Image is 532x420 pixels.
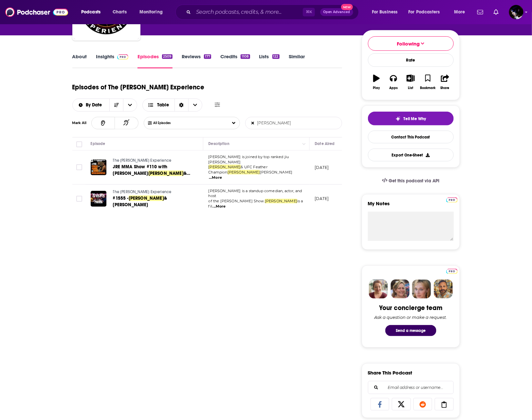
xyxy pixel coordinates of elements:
div: Sort Direction [174,99,188,111]
a: Lists122 [259,53,280,68]
button: open menu [77,7,109,17]
span: For Business [372,8,398,17]
a: JRE MMA Show #110 with [PERSON_NAME][PERSON_NAME]& [113,164,192,177]
button: Sort Direction [109,99,123,111]
div: Rate [368,53,454,67]
div: Bookmark [420,86,435,90]
button: Open AdvancedNew [320,8,353,16]
span: Following [397,41,420,47]
a: About [72,53,87,68]
span: ...More [209,175,222,180]
div: Search podcasts, credits, & more... [182,5,365,20]
button: Play [368,70,385,94]
a: Share on Reddit [413,398,432,411]
span: ...More [213,204,226,209]
button: Following [368,36,454,51]
h1: Episodes of The [PERSON_NAME] Experience [72,83,205,91]
a: Pro website [446,196,458,203]
img: Jules Profile [412,280,431,299]
span: Logged in as zreese [509,5,523,19]
div: Ask a question or make a request. [375,315,447,320]
a: Credits1108 [220,53,250,68]
div: Episode [91,140,105,148]
a: Show notifications dropdown [475,7,486,18]
button: Share [436,70,453,94]
span: Podcasts [81,8,101,17]
a: Contact This Podcast [368,131,454,143]
button: open menu [73,103,110,107]
div: Mark All [72,121,91,125]
span: Monitoring [139,8,163,17]
span: [PERSON_NAME] [260,170,292,174]
div: Apps [389,86,398,90]
img: Podchaser Pro [446,269,458,274]
a: Charts [108,7,131,17]
button: tell me why sparkleTell Me Why [368,112,454,125]
button: Column Actions [300,140,308,148]
span: Charts [113,8,127,17]
span: The [PERSON_NAME] Experience [113,190,172,194]
span: Open Advanced [323,10,350,14]
img: Barbara Profile [391,280,410,299]
span: Get this podcast via API [389,178,439,184]
span: & [184,171,190,176]
h2: Choose List sort [72,99,138,112]
div: Share [441,86,449,90]
span: [PERSON_NAME] [209,165,241,169]
span: [PERSON_NAME] [265,199,297,203]
div: List [408,86,413,90]
span: [PERSON_NAME] [129,195,164,201]
a: Reviews177 [182,53,211,68]
span: More [454,8,465,17]
div: Search followers [368,381,454,394]
span: New [341,4,353,10]
button: open menu [367,7,406,17]
img: Podchaser Pro [446,197,458,203]
button: Choose View [142,99,202,112]
span: is a fil [209,199,303,209]
p: [DATE] [315,196,329,201]
button: open menu [135,7,171,17]
a: #1555 -[PERSON_NAME]& [PERSON_NAME] [113,195,192,208]
div: Play [373,86,380,90]
span: The [PERSON_NAME] Experience [113,158,172,163]
div: 2509 [162,54,172,59]
a: The [PERSON_NAME] Experience [113,189,192,195]
a: Share on Facebook [371,398,390,411]
span: For Podcasters [409,8,440,17]
span: ⌘ K [303,8,315,16]
h3: Share This Podcast [368,370,413,376]
a: Show notifications dropdown [491,7,501,18]
span: [PERSON_NAME] [228,170,260,174]
a: InsightsPodchaser Pro [96,53,129,68]
div: Description [209,140,229,148]
input: Search podcasts, credits, & more... [193,7,303,17]
button: Choose List Listened [144,117,240,129]
span: [PERSON_NAME] is a standup comedian, actor, and host [209,189,302,198]
div: 122 [272,54,280,59]
button: open menu [404,7,449,17]
button: Send a message [385,325,436,336]
a: Copy Link [435,398,454,411]
span: JRE MMA Show #110 with [PERSON_NAME] [113,164,168,176]
span: [PERSON_NAME] [148,171,184,176]
img: tell me why sparkle [395,116,401,121]
input: Email address or username... [374,381,448,394]
div: Your concierge team [379,304,442,312]
img: Podchaser - Follow, Share and Rate Podcasts [5,6,68,18]
a: Get this podcast via API [377,173,445,189]
img: Sydney Profile [369,280,388,299]
a: Share on X/Twitter [392,398,411,411]
div: 1108 [241,54,250,59]
img: Jon Profile [434,280,453,299]
a: Episodes2509 [138,53,172,68]
button: Apps [385,70,402,94]
span: Toggle select row [76,164,82,170]
a: Similar [289,53,305,68]
span: Toggle select row [76,196,82,202]
span: Table [157,103,169,107]
span: Tell Me Why [403,116,426,121]
span: & [PERSON_NAME] [113,195,167,208]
